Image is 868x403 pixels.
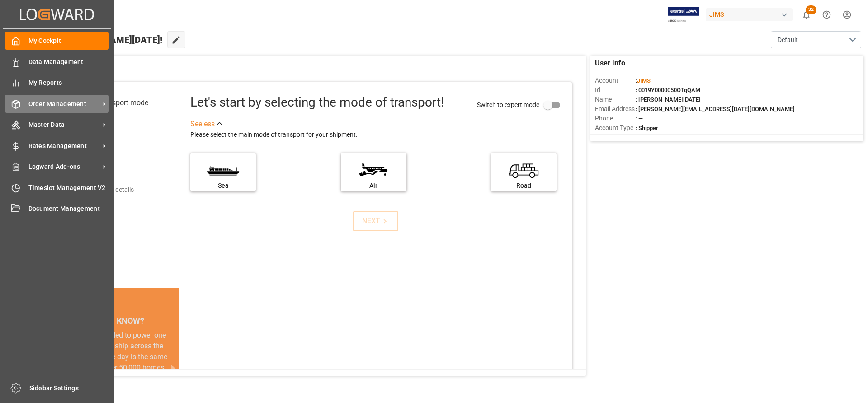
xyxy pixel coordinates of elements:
[5,200,109,218] a: Document Management
[28,183,109,193] span: Timeslot Management V2
[195,181,251,190] div: Sea
[5,74,109,92] a: My Reports
[636,115,643,122] span: : —
[595,58,625,69] span: User Info
[190,93,444,112] div: Let's start by selecting the mode of transport!
[5,53,109,70] a: Data Management
[60,330,169,395] div: The energy needed to power one large container ship across the ocean in a single day is the same ...
[28,57,109,67] span: Data Management
[190,130,566,140] div: Please select the main mode of transport for your shipment.
[806,5,816,14] span: 32
[636,87,700,93] span: : 0019Y0000050OTgQAM
[353,211,398,231] button: NEXT
[637,77,651,84] span: JIMS
[28,120,100,130] span: Master Data
[28,36,109,46] span: My Cockpit
[595,76,636,85] span: Account
[190,119,215,130] div: See less
[636,125,658,131] span: : Shipper
[28,99,100,109] span: Order Management
[49,311,179,330] div: DID YOU KNOW?
[28,78,109,88] span: My Reports
[816,5,837,25] button: Help Center
[595,95,636,104] span: Name
[595,123,636,133] span: Account Type
[28,162,100,171] span: Logward Add-ons
[28,141,100,151] span: Rates Management
[477,101,539,108] span: Switch to expert mode
[636,106,795,112] span: : [PERSON_NAME][EMAIL_ADDRESS][DATE][DOMAIN_NAME]
[778,35,798,45] span: Default
[345,181,402,190] div: Air
[5,32,109,50] a: My Cockpit
[595,85,636,95] span: Id
[668,7,699,23] img: Exertis%20JAM%20-%20Email%20Logo.jpg_1722504956.jpg
[636,96,701,103] span: : [PERSON_NAME][DATE]
[595,104,636,114] span: Email Address
[771,31,861,48] button: open menu
[5,179,109,196] a: Timeslot Management V2
[636,77,651,84] span: :
[28,204,109,213] span: Document Management
[29,384,110,393] span: Sidebar Settings
[706,6,796,23] button: JIMS
[362,216,390,227] div: NEXT
[706,8,793,21] div: JIMS
[595,114,636,123] span: Phone
[495,181,552,190] div: Road
[38,31,163,48] span: Hello [PERSON_NAME][DATE]!
[796,5,816,25] button: show 32 new notifications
